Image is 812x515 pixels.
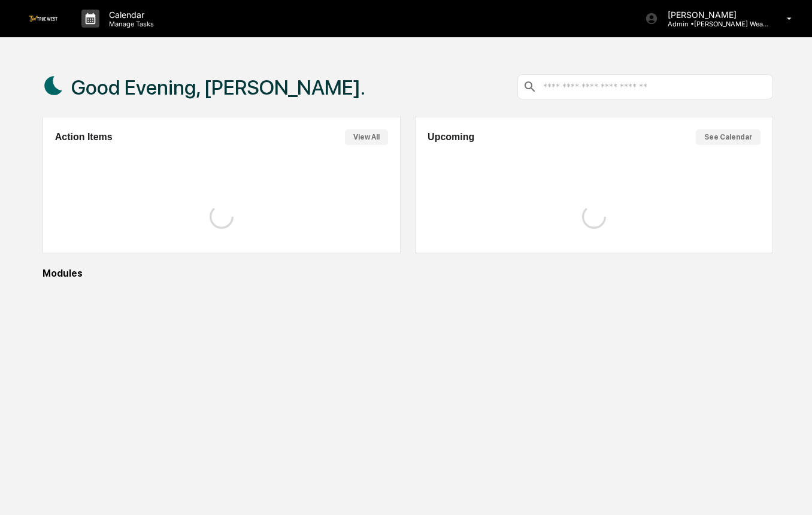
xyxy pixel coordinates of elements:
[29,16,57,21] img: logo
[43,268,773,279] div: Modules
[99,20,160,28] p: Manage Tasks
[696,129,761,145] button: See Calendar
[99,10,160,20] p: Calendar
[658,20,769,28] p: Admin • [PERSON_NAME] Wealth Management
[428,132,474,143] h2: Upcoming
[71,75,365,99] h1: Good Evening, [PERSON_NAME].
[658,10,769,20] p: [PERSON_NAME]
[345,129,388,145] button: View All
[55,132,113,143] h2: Action Items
